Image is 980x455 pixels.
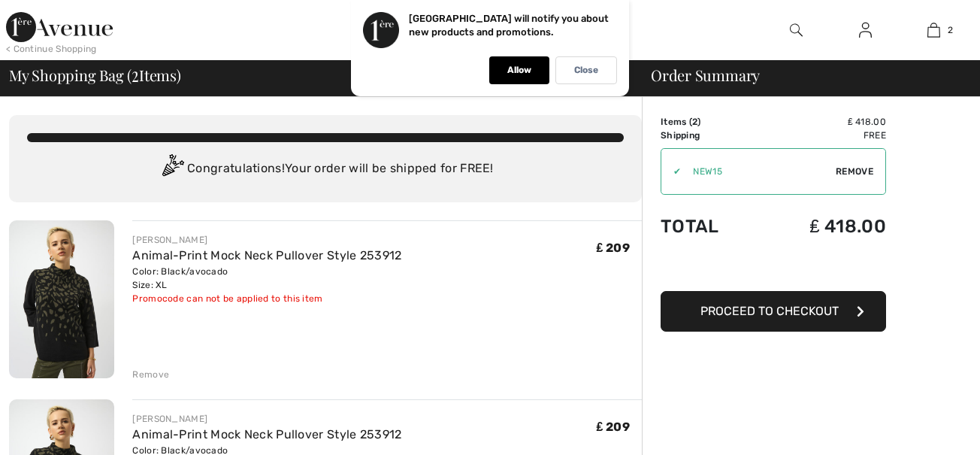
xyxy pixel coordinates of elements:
span: 2 [948,23,953,37]
p: Close [574,65,598,76]
div: Order Summary [633,68,971,83]
td: Total [661,201,758,252]
a: 2 [900,21,967,39]
span: ₤ 209 [597,420,630,434]
div: Color: Black/avocado Size: XL [132,265,401,292]
div: [PERSON_NAME] [132,412,401,426]
input: Promo code [681,149,836,194]
span: ₤ 209 [597,241,630,255]
span: 2 [692,117,697,127]
div: ✔ [661,165,681,178]
a: Animal-Print Mock Neck Pullover Style 253912 [132,427,401,441]
iframe: PayPal [661,252,886,286]
img: My Info [859,21,872,39]
a: Animal-Print Mock Neck Pullover Style 253912 [132,248,401,262]
td: Items ( ) [661,115,758,129]
img: Congratulation2.svg [157,154,187,184]
img: My Bag [927,21,940,39]
p: Allow [507,65,531,76]
div: [PERSON_NAME] [132,233,401,247]
p: [GEOGRAPHIC_DATA] will notify you about new products and promotions. [409,13,609,38]
span: Proceed to Checkout [700,304,839,318]
div: < Continue Shopping [6,42,97,56]
img: Animal-Print Mock Neck Pullover Style 253912 [9,220,114,378]
td: Shipping [661,129,758,142]
span: My Shopping Bag ( Items) [9,68,181,83]
button: Proceed to Checkout [661,291,886,332]
img: 1ère Avenue [6,12,113,42]
div: Promocode can not be applied to this item [132,292,401,305]
td: Free [758,129,886,142]
div: Remove [132,368,169,381]
img: search the website [790,21,803,39]
td: ₤ 418.00 [758,115,886,129]
span: 2 [132,64,139,83]
a: Sign In [847,21,884,40]
div: Congratulations! Your order will be shipped for FREE! [27,154,624,184]
td: ₤ 418.00 [758,201,886,252]
span: Remove [836,165,873,178]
